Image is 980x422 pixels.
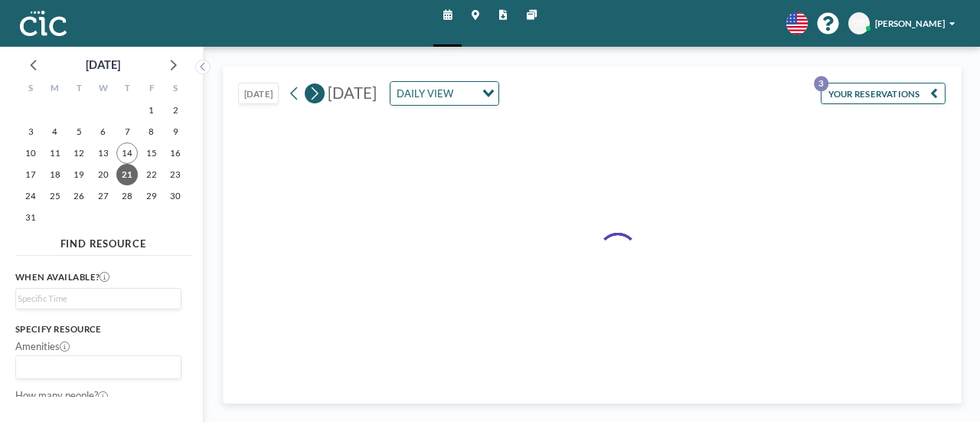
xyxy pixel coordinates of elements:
div: W [91,80,115,100]
span: [PERSON_NAME] [875,18,945,28]
span: Friday, August 22, 2025 [141,164,162,185]
span: Saturday, August 2, 2025 [165,100,186,121]
p: 3 [814,76,829,91]
span: Tuesday, August 5, 2025 [68,121,90,142]
span: Tuesday, August 26, 2025 [68,185,90,207]
span: Sunday, August 17, 2025 [20,164,41,185]
span: Saturday, August 23, 2025 [165,164,186,185]
span: Monday, August 4, 2025 [44,121,66,142]
span: Friday, August 15, 2025 [141,142,162,164]
span: Wednesday, August 20, 2025 [93,164,114,185]
img: organization-logo [20,11,67,36]
span: Wednesday, August 27, 2025 [93,185,114,207]
span: Friday, August 8, 2025 [141,121,162,142]
div: T [115,80,139,100]
span: [DATE] [328,83,377,102]
span: Monday, August 18, 2025 [44,164,66,185]
span: Monday, August 11, 2025 [44,142,66,164]
div: F [139,80,163,100]
div: M [43,80,67,100]
span: Sunday, August 31, 2025 [20,207,41,228]
button: [DATE] [238,83,278,104]
span: DAILY VIEW [394,85,456,102]
span: Sunday, August 24, 2025 [20,185,41,207]
span: Thursday, August 7, 2025 [116,121,138,142]
div: Search for option [16,289,181,309]
span: Thursday, August 21, 2025 [116,164,138,185]
span: Monday, August 25, 2025 [44,185,66,207]
label: Amenities [15,340,70,352]
button: YOUR RESERVATIONS3 [821,83,946,104]
span: Wednesday, August 13, 2025 [93,142,114,164]
input: Search for option [18,292,172,306]
h4: FIND RESOURCE [15,232,191,250]
input: Search for option [457,85,473,102]
span: Sunday, August 10, 2025 [20,142,41,164]
div: Search for option [16,356,181,379]
div: Search for option [390,82,498,105]
h3: Specify resource [15,324,181,335]
input: Search for option [18,359,172,376]
span: Thursday, August 14, 2025 [116,142,138,164]
label: How many people? [15,389,108,401]
span: Wednesday, August 6, 2025 [93,121,114,142]
span: Thursday, August 28, 2025 [116,185,138,207]
span: Tuesday, August 12, 2025 [68,142,90,164]
div: T [67,80,91,100]
span: Sunday, August 3, 2025 [20,121,41,142]
div: S [163,80,187,100]
div: [DATE] [86,54,120,76]
span: Friday, August 1, 2025 [141,100,162,121]
span: Saturday, August 9, 2025 [165,121,186,142]
span: Friday, August 29, 2025 [141,185,162,207]
span: Saturday, August 30, 2025 [165,185,186,207]
span: Saturday, August 16, 2025 [165,142,186,164]
div: S [19,80,43,100]
span: OT [853,18,865,28]
span: Tuesday, August 19, 2025 [68,164,90,185]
